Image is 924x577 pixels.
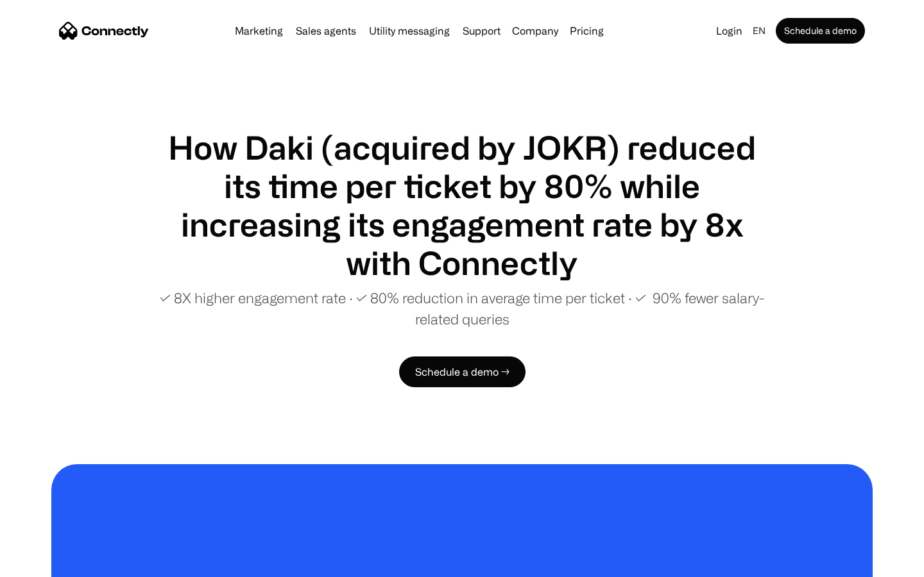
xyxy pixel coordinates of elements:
[565,26,609,36] a: Pricing
[154,287,770,330] p: ✓ 8X higher engagement rate ∙ ✓ 80% reduction in average time per ticket ∙ ✓ 90% fewer salary-rel...
[291,26,361,36] a: Sales agents
[230,26,288,36] a: Marketing
[458,26,506,36] a: Support
[399,356,526,387] a: Schedule a demo →
[13,553,77,573] aside: Language selected: English
[26,555,77,573] ul: Language list
[364,26,455,36] a: Utility messaging
[776,18,865,44] a: Schedule a demo
[154,128,770,282] h1: How Daki (acquired by JOKR) reduced its time per ticket by 80% while increasing its engagement ra...
[753,22,766,40] div: en
[711,22,748,40] a: Login
[512,22,558,40] div: Company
